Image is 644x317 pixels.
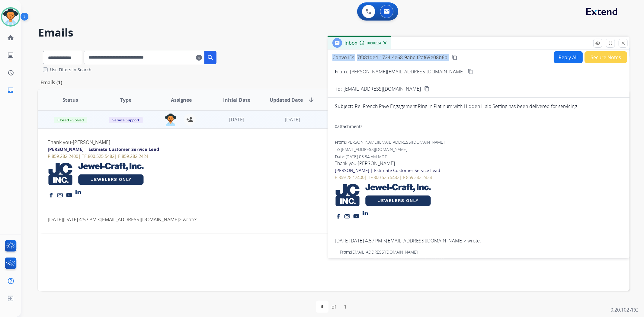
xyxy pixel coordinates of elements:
mat-icon: clear [196,54,202,61]
img: instagram logo [344,213,350,219]
button: Secure Notes [585,51,627,63]
span: [EMAIL_ADDRESS][DOMAIN_NAME] [351,249,418,255]
div: [DATE][DATE] 4:57 PM < > wrote: [48,216,509,223]
div: attachments [335,123,363,130]
strong: [PERSON_NAME] | Estimate Customer Service Lead [48,146,159,152]
mat-icon: content_copy [452,55,457,60]
label: Use Filters In Search [50,67,91,73]
mat-icon: home [7,34,14,41]
p: To: [335,85,342,92]
div: of [332,303,336,310]
mat-icon: remove_red_eye [595,40,601,46]
button: Reply All [554,51,583,63]
span: Assignee [171,96,192,104]
p: [PERSON_NAME][EMAIL_ADDRESS][DOMAIN_NAME] [350,68,464,75]
span: Status [62,96,78,104]
img: facebook logo [335,213,341,219]
span: [DATE] [229,116,244,123]
span: [DATE] [285,116,300,123]
a: [EMAIL_ADDRESS][DOMAIN_NAME] [101,216,179,223]
span: | TF: [78,153,88,159]
div: From: [335,139,622,145]
span: Initial Date [223,96,250,104]
mat-icon: content_copy [424,86,430,91]
div: 1 [339,301,351,313]
mat-icon: search [207,54,214,61]
mat-icon: list_alt [7,52,14,59]
img: youtube logo [66,191,72,197]
span: P: [48,153,52,159]
a: 859.282.2400 [52,153,78,159]
h2: Emails [38,27,630,39]
span: 7f081de4-1724-4e68-9abc-f2af69e08b6b [357,54,447,61]
a: [EMAIL_ADDRESS][DOMAIN_NAME] [386,237,463,244]
img: linkedin logo [75,188,81,194]
a: 800.525.5482 [88,153,114,159]
mat-icon: person_add [186,116,194,123]
span: 0 [335,123,337,129]
p: Subject: [335,103,353,110]
mat-icon: history [7,69,14,76]
div: To: [335,146,622,152]
span: [EMAIL_ADDRESS][DOMAIN_NAME] [341,146,407,152]
p: From: [335,68,348,75]
div: [DATE][DATE] 4:57 PM < > wrote: [335,237,622,244]
a: 859.282.2400 [338,174,364,180]
img: instagram logo [57,191,63,197]
span: Service Support [109,117,143,123]
span: [DATE] 05:34 AM MDT [345,154,387,159]
span: Type [120,96,131,104]
img: linkedin logo [362,209,368,215]
span: [PERSON_NAME][EMAIL_ADDRESS][DOMAIN_NAME] [346,256,444,262]
div: Date: [335,154,622,160]
span: 00:00:24 [367,41,381,46]
img: facebook logo [48,191,54,197]
span: Updated Date [270,96,303,104]
span: [EMAIL_ADDRESS][DOMAIN_NAME] [344,85,421,92]
strong: [PERSON_NAME] | Estimate Customer Service Lead [335,167,440,173]
span: | F: [399,174,406,180]
span: Inbox [344,40,357,46]
img: avatar [2,8,19,25]
a: 859.282.2424 [406,174,432,180]
a: 859.282.2424 [122,153,148,159]
span: Closed – Solved [54,117,87,123]
mat-icon: arrow_downward [308,96,315,104]
img: Jewel Craft Trade Show Dates and logos [48,160,145,188]
p: Emails (1) [38,79,65,86]
div: To: [340,256,622,262]
div: Thank you-[PERSON_NAME] [48,139,509,146]
div: Thank you-[PERSON_NAME] [335,160,622,167]
mat-icon: fullscreen [608,40,613,46]
p: Convo ID: [332,54,354,61]
div: From: [340,249,622,255]
img: youtube logo [353,213,359,219]
span: P: [335,174,338,180]
span: [PERSON_NAME][EMAIL_ADDRESS][DOMAIN_NAME] [346,139,444,145]
mat-icon: inbox [7,87,14,94]
mat-icon: close [620,40,626,46]
span: | F: [114,153,122,159]
p: Re: French Pave Engagement Ring in Platinum with Hidden Halo Setting has been delivered for servi... [355,103,577,110]
img: agent-avatar [165,114,177,126]
p: 0.20.1027RC [610,306,638,313]
mat-icon: content_copy [468,69,473,74]
a: 800.525.5482 [373,174,399,180]
img: Jewel Craft Trade Show Dates and logos [335,181,432,209]
span: | TF: [364,174,373,180]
